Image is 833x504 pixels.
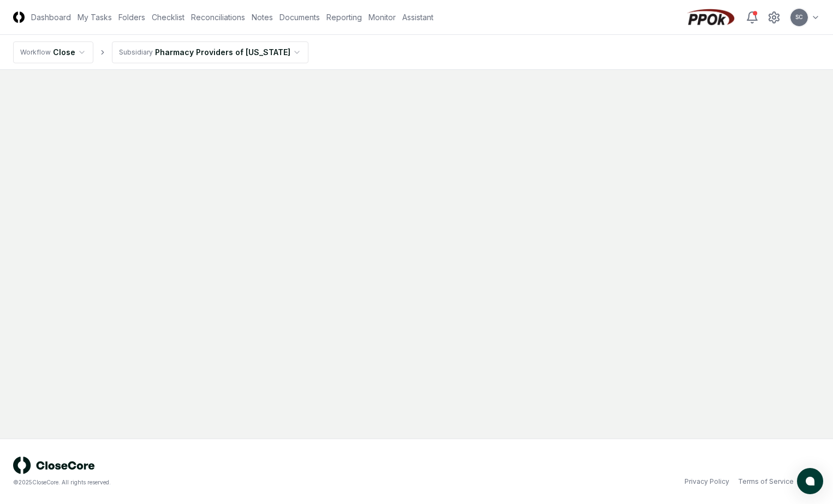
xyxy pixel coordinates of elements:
button: SC [789,8,809,27]
button: atlas-launcher [797,468,823,494]
div: © 2025 CloseCore. All rights reserved. [13,478,416,487]
a: Assistant [402,11,433,23]
img: Logo [13,11,25,23]
a: Terms of Service [738,477,794,487]
a: Folders [118,11,145,23]
a: Checklist [152,11,185,23]
span: SC [795,13,803,21]
nav: breadcrumb [13,41,308,63]
a: Documents [279,11,320,23]
div: Subsidiary [119,47,153,57]
img: logo [13,457,95,474]
a: Notes [252,11,273,23]
a: Reporting [326,11,362,23]
a: Monitor [368,11,396,23]
a: Reconciliations [191,11,245,23]
a: My Tasks [78,11,112,23]
a: Privacy Policy [685,477,729,487]
div: Workflow [20,47,51,57]
img: PPOk logo [685,9,737,26]
a: Dashboard [31,11,71,23]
